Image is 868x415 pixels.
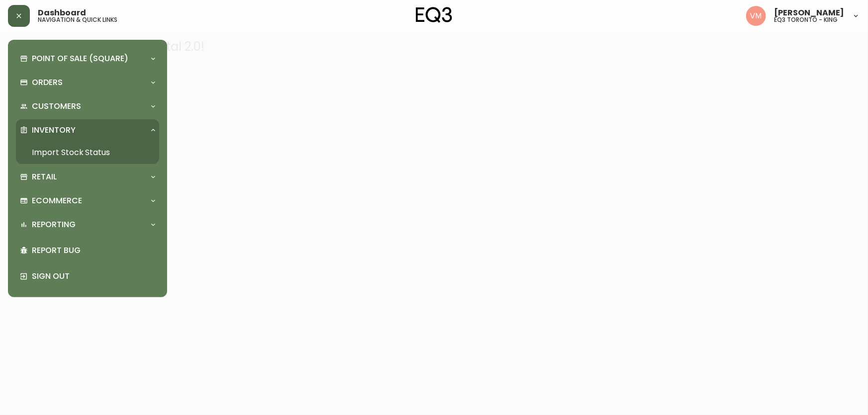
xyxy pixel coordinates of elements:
div: Reporting [16,214,159,236]
span: [PERSON_NAME] [774,9,844,17]
div: Sign Out [16,263,159,289]
p: Point of Sale (Square) [32,53,128,64]
div: Ecommerce [16,190,159,212]
h5: navigation & quick links [38,17,117,23]
p: Customers [32,101,81,112]
div: Orders [16,72,159,93]
p: Sign Out [32,271,155,282]
p: Report Bug [32,245,155,256]
div: Point of Sale (Square) [16,48,159,70]
p: Retail [32,171,57,182]
h5: eq3 toronto - king [774,17,838,23]
a: Import Stock Status [16,141,159,164]
div: Customers [16,95,159,117]
p: Ecommerce [32,195,82,206]
div: Inventory [16,119,159,141]
img: 0f63483a436850f3a2e29d5ab35f16df [746,6,766,26]
div: Retail [16,166,159,188]
p: Orders [32,77,63,88]
p: Inventory [32,125,76,136]
p: Reporting [32,219,76,230]
span: Dashboard [38,9,86,17]
div: Report Bug [16,238,159,263]
img: logo [416,7,453,23]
